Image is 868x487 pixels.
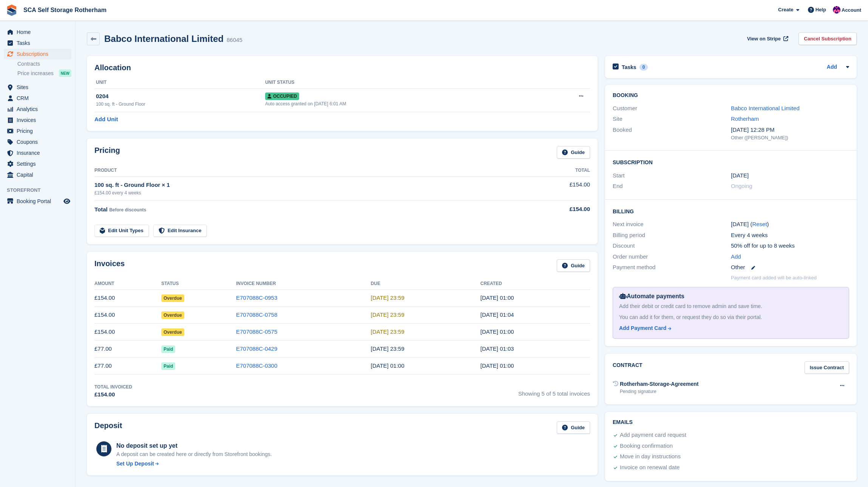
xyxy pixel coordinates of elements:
[731,126,849,134] div: [DATE] 12:28 PM
[480,311,514,318] time: 2025-08-08 00:04:06 UTC
[116,460,272,468] a: Set Up Deposit
[518,384,590,399] span: Showing 5 of 5 total invoices
[480,328,514,335] time: 2025-07-11 00:00:28 UTC
[161,294,184,302] span: Overdue
[827,63,837,72] a: Add
[778,6,793,14] span: Create
[94,63,590,72] h2: Allocation
[731,116,759,122] a: Rotherham
[798,32,857,45] a: Cancel Subscription
[4,104,71,114] a: menu
[371,345,405,352] time: 2025-06-13 22:59:59 UTC
[104,34,224,44] h2: Babco International Limited
[96,92,265,101] div: 0204
[480,362,514,369] time: 2025-05-16 00:00:58 UTC
[116,450,272,458] p: A deposit can be created here or directly from Storefront bookings.
[17,38,62,48] span: Tasks
[613,220,731,229] div: Next invoice
[514,205,590,214] div: £154.00
[833,6,840,14] img: Sam Chapman
[161,311,184,319] span: Overdue
[480,294,514,301] time: 2025-09-05 00:00:21 UTC
[639,64,648,71] div: 0
[747,35,781,43] span: View on Stripe
[94,181,514,190] div: 100 sq. ft - Ground Floor × 1
[94,115,118,124] a: Add Unit
[62,197,71,206] a: Preview store
[613,182,731,191] div: End
[613,419,849,425] h2: Emails
[161,345,175,353] span: Paid
[731,183,752,189] span: Ongoing
[613,115,731,123] div: Site
[17,126,62,136] span: Pricing
[613,253,731,261] div: Order number
[557,146,590,159] a: Guide
[815,6,826,14] span: Help
[620,380,698,388] div: Rotherham-Storage-Agreement
[4,170,71,180] a: menu
[236,278,371,290] th: Invoice Number
[17,170,62,180] span: Capital
[94,165,514,177] th: Product
[752,221,767,227] a: Reset
[4,27,71,37] a: menu
[94,146,120,159] h2: Pricing
[17,159,62,169] span: Settings
[557,421,590,434] a: Guide
[17,115,62,125] span: Invoices
[371,362,405,369] time: 2025-05-17 00:00:00 UTC
[94,421,122,434] h2: Deposit
[94,225,149,237] a: Edit Unit Types
[805,361,849,374] a: Issue Contract
[613,231,731,240] div: Billing period
[236,362,277,369] a: E707088C-0300
[94,384,132,390] div: Total Invoiced
[4,49,71,59] a: menu
[731,134,849,142] div: Other ([PERSON_NAME])
[4,196,71,207] a: menu
[514,176,590,200] td: £154.00
[17,196,62,207] span: Booking Portal
[731,253,741,261] a: Add
[4,38,71,48] a: menu
[480,345,514,352] time: 2025-06-13 00:03:36 UTC
[116,460,154,468] div: Set Up Deposit
[619,292,843,301] div: Automate payments
[94,341,161,358] td: £77.00
[731,105,800,111] a: Babco International Limited
[613,158,849,166] h2: Subscription
[613,263,731,272] div: Payment method
[161,362,175,370] span: Paid
[17,70,54,77] span: Price increases
[613,242,731,250] div: Discount
[94,259,125,272] h2: Invoices
[265,100,537,107] div: Auto access granted on [DATE] 6:01 AM
[94,307,161,324] td: £154.00
[613,171,731,180] div: Start
[4,93,71,103] a: menu
[109,207,146,213] span: Before discounts
[116,441,272,450] div: No deposit set up yet
[731,263,849,272] div: Other
[620,463,680,472] div: Invoice on renewal date
[731,242,849,250] div: 50% off for up to 8 weeks
[236,345,277,352] a: E707088C-0429
[4,126,71,136] a: menu
[514,165,590,177] th: Total
[94,278,161,290] th: Amount
[17,148,62,158] span: Insurance
[17,104,62,114] span: Analytics
[622,64,636,71] h2: Tasks
[17,49,62,59] span: Subscriptions
[731,231,849,240] div: Every 4 weeks
[744,32,790,45] a: View on Stripe
[94,358,161,374] td: £77.00
[4,82,71,92] a: menu
[842,6,861,14] span: Account
[265,77,537,89] th: Unit Status
[613,207,849,215] h2: Billing
[557,259,590,272] a: Guide
[17,82,62,92] span: Sites
[613,92,849,99] h2: Booking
